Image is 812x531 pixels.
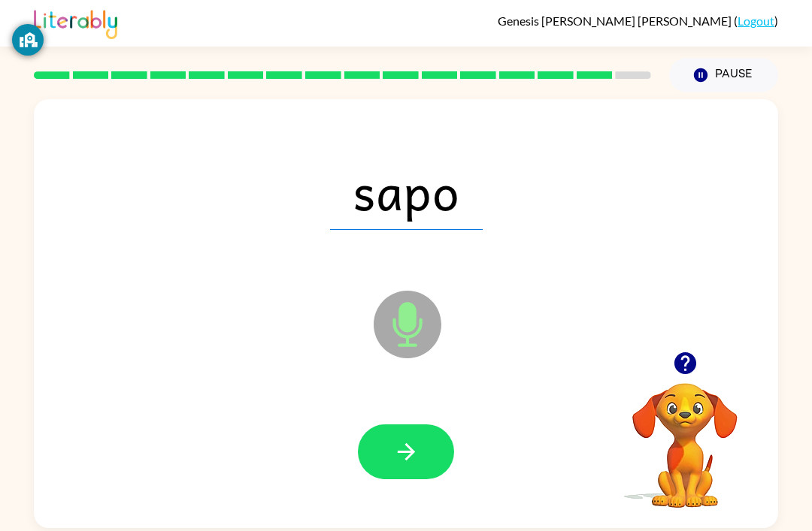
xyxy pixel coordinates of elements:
video: Your browser must support playing .mp4 files to use Literably. Please try using another browser. [610,360,760,510]
span: sapo [330,152,483,230]
img: Literably [34,6,117,39]
a: Logout [738,14,774,28]
div: ( ) [498,14,778,28]
button: Pause [669,58,778,92]
button: GoGuardian Privacy Information [12,24,44,56]
span: Genesis [PERSON_NAME] [PERSON_NAME] [498,14,734,28]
